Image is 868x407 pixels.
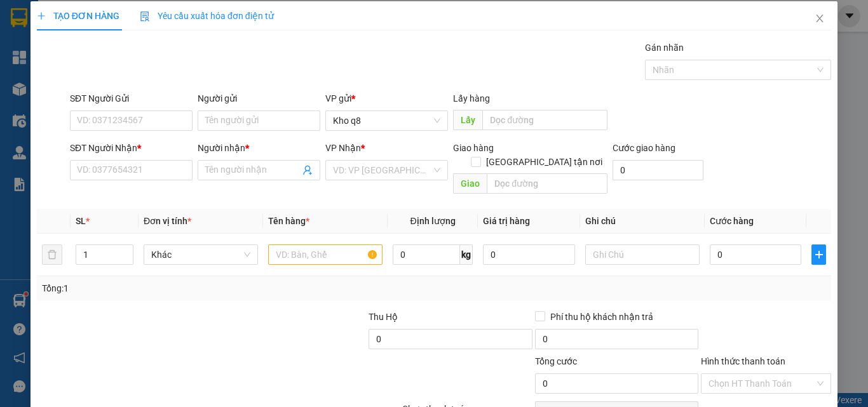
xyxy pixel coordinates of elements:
span: Lấy hàng [453,93,490,103]
button: Close [802,1,837,37]
span: [GEOGRAPHIC_DATA] tận nơi [481,155,607,169]
span: Giá trị hàng [483,216,530,226]
span: Tên hàng [268,216,309,226]
img: icon [140,11,150,22]
label: Cước giao hàng [613,143,675,153]
span: Giao hàng [453,143,494,153]
span: Đơn vị tính [144,216,191,226]
input: 0 [483,244,574,265]
div: Người gửi [198,91,320,105]
input: Cước giao hàng [613,160,703,180]
input: VD: Bàn, Ghế [268,244,383,265]
span: TẠO ĐƠN HÀNG [37,11,119,21]
span: Tổng cước [535,356,577,366]
label: Gán nhãn [645,43,684,53]
button: delete [42,244,62,265]
span: VP Nhận [325,143,361,153]
label: Hình thức thanh toán [701,356,785,366]
span: Giao [453,173,487,194]
span: Kho q8 [333,111,440,130]
span: close [815,13,825,23]
span: Thu Hộ [369,312,398,322]
input: Ghi Chú [585,244,700,265]
span: Phí thu hộ khách nhận trả [545,310,658,324]
span: kg [460,244,473,265]
span: Yêu cầu xuất hóa đơn điện tử [140,11,274,21]
div: SĐT Người Gửi [70,91,193,105]
span: plus [812,250,825,260]
span: Khác [151,245,250,264]
input: Dọc đường [487,173,607,194]
div: VP gửi [325,91,448,105]
span: user-add [302,165,313,175]
div: SĐT Người Nhận [70,141,193,155]
div: Người nhận [198,141,320,155]
div: Tổng: 1 [42,281,336,295]
span: plus [37,11,46,20]
span: Lấy [453,110,482,130]
input: Dọc đường [482,110,607,130]
span: SL [76,216,86,226]
span: Cước hàng [710,216,754,226]
th: Ghi chú [580,209,705,234]
span: Định lượng [410,216,455,226]
button: plus [811,244,826,265]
